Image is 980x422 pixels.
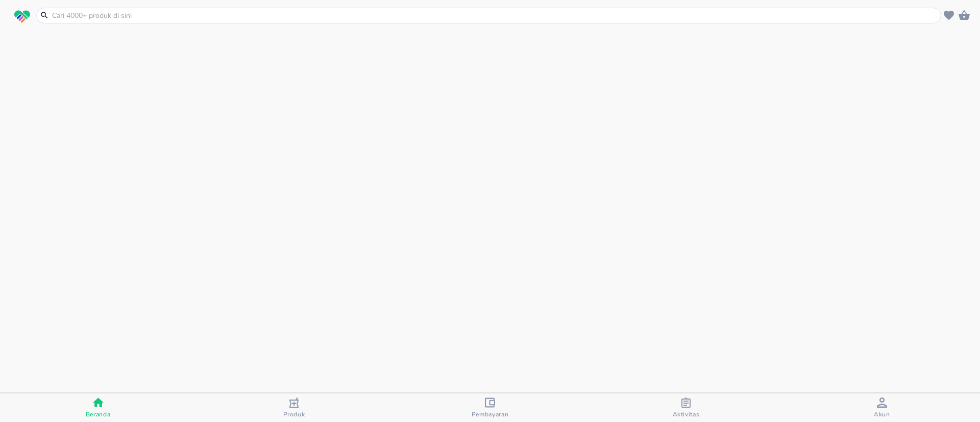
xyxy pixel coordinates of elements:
input: Cari 4000+ produk di sini [51,10,939,21]
button: Pembayaran [392,393,588,422]
button: Produk [196,393,392,422]
button: Aktivitas [588,393,784,422]
span: Akun [874,410,890,418]
span: Produk [283,410,305,418]
span: Aktivitas [673,410,700,418]
span: Beranda [86,410,111,418]
span: Pembayaran [472,410,509,418]
img: logo_swiperx_s.bd005f3b.svg [14,10,30,23]
button: Akun [784,393,980,422]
